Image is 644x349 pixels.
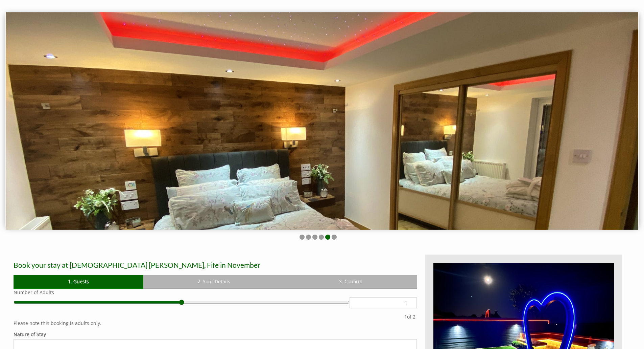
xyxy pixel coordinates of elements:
p: Please note this booking is adults only. [14,320,417,326]
label: Number of Adults [14,289,417,296]
a: 1. Guests [14,275,143,288]
div: of 2 [403,313,417,320]
label: Nature of Stay [14,331,417,337]
a: 3. Confirm [285,275,417,288]
h2: Book your stay at [DEMOGRAPHIC_DATA] [PERSON_NAME], Fife in November [14,261,417,269]
span: 1 [404,313,407,320]
a: 2. Your Details [143,275,285,288]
